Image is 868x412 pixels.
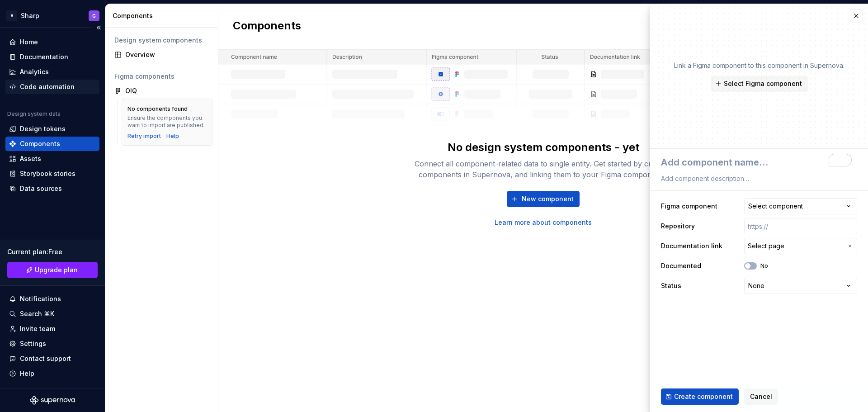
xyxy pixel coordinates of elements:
[5,307,99,321] button: Search ⌘K
[92,12,96,19] div: G
[20,169,75,178] div: Storybook stories
[127,114,207,129] div: Ensure the components you want to import are published.
[20,184,62,193] div: Data sources
[661,242,722,251] label: Documentation link
[20,82,75,91] div: Code automation
[5,65,99,79] a: Analytics
[20,294,61,303] div: Notifications
[5,366,99,381] button: Help
[522,194,574,204] span: New component
[21,11,39,20] div: Sharp
[20,354,71,363] div: Contact support
[744,218,857,234] input: https://
[7,262,98,278] a: Upgrade plan
[5,336,99,351] a: Settings
[92,21,105,34] button: Collapse sidebar
[5,322,99,336] a: Invite team
[5,152,99,166] a: Assets
[399,158,688,180] div: Connect all component-related data to single entity. Get started by creating components in Supern...
[744,198,857,214] button: Select component
[5,35,99,49] a: Home
[674,392,733,401] span: Create component
[5,181,99,196] a: Data sources
[5,351,99,366] button: Contact support
[750,392,772,401] span: Cancel
[661,222,695,231] label: Repository
[113,11,214,20] div: Components
[20,52,68,62] div: Documentation
[661,388,739,405] button: Create component
[661,261,701,270] label: Documented
[5,292,99,306] button: Notifications
[125,86,137,95] div: OIQ
[507,191,580,207] button: New component
[744,388,778,405] button: Cancel
[166,133,179,140] a: Help
[744,238,857,254] button: Select page
[20,38,38,47] div: Home
[760,262,768,270] label: No
[20,124,66,133] div: Design tokens
[674,61,844,70] p: Link a Figma component to this component in Supernova.
[5,50,99,64] a: Documentation
[495,218,592,227] a: Learn more about components
[661,281,681,290] label: Status
[114,72,209,81] div: Figma components
[114,36,209,45] div: Design system components
[7,247,98,256] div: Current plan : Free
[5,137,99,151] a: Components
[448,140,639,155] div: No design system components - yet
[659,154,855,170] textarea: To enrich screen reader interactions, please activate Accessibility in Grammarly extension settings
[7,110,61,118] div: Design system data
[30,396,75,405] svg: Supernova Logo
[20,339,46,348] div: Settings
[20,309,54,318] div: Search ⌘K
[233,19,301,35] h2: Components
[35,265,78,275] span: Upgrade plan
[748,202,803,211] div: Select component
[111,84,212,98] a: OIQ
[724,79,802,88] span: Select Figma component
[5,122,99,136] a: Design tokens
[711,76,808,92] button: Select Figma component
[20,67,49,76] div: Analytics
[6,10,17,21] div: A
[661,202,717,211] label: Figma component
[748,242,784,251] span: Select page
[127,105,188,113] div: No components found
[5,166,99,181] a: Storybook stories
[20,139,60,148] div: Components
[2,6,103,25] button: ASharpG
[111,47,212,62] a: Overview
[127,133,161,140] button: Retry import
[125,50,209,59] div: Overview
[20,369,34,378] div: Help
[20,154,41,163] div: Assets
[5,80,99,94] a: Code automation
[20,324,55,333] div: Invite team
